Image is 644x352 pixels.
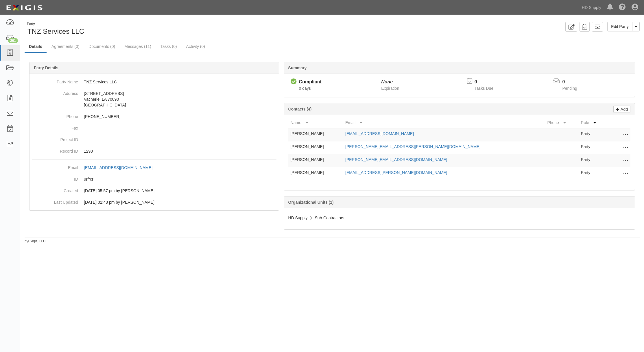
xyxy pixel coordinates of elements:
div: Party [27,22,84,27]
i: None [381,79,393,84]
b: Party Details [34,65,58,70]
dt: Project ID [32,134,78,143]
b: Organizational Units (1) [288,200,334,205]
dd: [STREET_ADDRESS] Vacherie, LA 70090 [GEOGRAPHIC_DATA] [32,88,276,111]
span: Sub-Contractors [315,216,344,220]
dt: Email [32,162,78,171]
dt: Address [32,88,78,96]
td: [PERSON_NAME] [288,154,343,167]
div: Compliant [299,79,322,85]
span: Pending [562,86,577,91]
th: Role [579,117,607,128]
dd: 9rfrcr [32,173,276,185]
dd: 09/11/2025 01:48 pm by Rich Phelan [32,196,276,208]
div: 201 [8,38,18,43]
small: by [25,239,46,244]
dt: Last Updated [32,196,78,205]
dd: TNZ Services LLC [32,76,276,88]
a: [EMAIL_ADDRESS][DOMAIN_NAME] [345,131,414,136]
b: Summary [288,65,307,70]
td: Party [579,167,607,180]
a: [PERSON_NAME][EMAIL_ADDRESS][DOMAIN_NAME] [345,157,447,162]
a: Exigis, LLC [28,239,46,243]
span: Tasks Due [475,86,493,91]
p: Add [619,106,628,113]
a: Agreements (0) [47,41,84,52]
b: Contacts (4) [288,107,312,111]
p: 1298 [84,148,276,154]
span: HD Supply [288,216,308,220]
a: [PERSON_NAME][EMAIL_ADDRESS][PERSON_NAME][DOMAIN_NAME] [345,144,481,149]
a: [EMAIL_ADDRESS][DOMAIN_NAME] [84,165,159,170]
a: HD Supply [579,2,604,13]
a: Activity (0) [182,41,209,52]
th: Email [343,117,545,128]
td: Party [579,141,607,154]
td: Party [579,154,607,167]
td: [PERSON_NAME] [288,141,343,154]
dd: [PHONE_NUMBER] [32,111,276,122]
td: [PERSON_NAME] [288,128,343,141]
span: Since 09/11/2025 [299,86,311,91]
a: [EMAIL_ADDRESS][PERSON_NAME][DOMAIN_NAME] [345,170,447,175]
a: Edit Party [607,22,632,31]
a: Tasks (0) [156,41,181,52]
dt: Phone [32,111,78,119]
a: Add [613,106,630,113]
a: Details [25,41,47,53]
dd: 06/19/2025 05:57 pm by Wonda Arbedul [32,185,276,196]
th: Name [288,117,343,128]
i: Compliant [291,79,297,85]
dt: Created [32,185,78,194]
p: 0 [562,79,584,85]
img: logo-5460c22ac91f19d4615b14bd174203de0afe785f0fc80cf4dbbc73dc1793850b.png [4,3,44,13]
span: Expiration [381,86,399,91]
a: Messages (11) [120,41,156,52]
span: TNZ Services LLC [27,27,84,35]
dt: ID [32,173,78,182]
dt: Record ID [32,145,78,154]
td: [PERSON_NAME] [288,167,343,180]
th: Phone [545,117,578,128]
dt: Party Name [32,76,78,85]
div: [EMAIL_ADDRESS][DOMAIN_NAME] [84,165,152,171]
a: Documents (0) [84,41,119,52]
p: 0 [475,79,501,85]
i: Help Center - Complianz [619,4,626,11]
td: Party [579,128,607,141]
div: TNZ Services LLC [25,22,328,36]
dt: Fax [32,122,78,131]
